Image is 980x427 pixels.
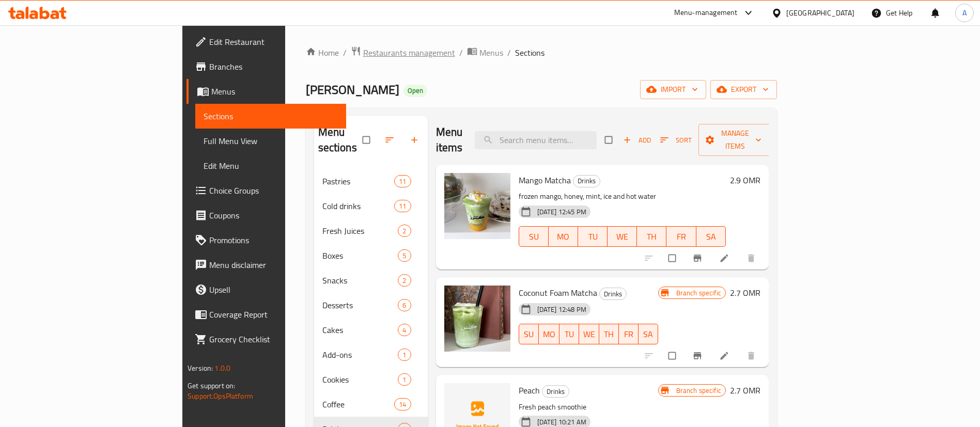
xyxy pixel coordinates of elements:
[671,229,692,244] span: FR
[643,327,654,342] span: SA
[186,178,346,203] a: Choice Groups
[398,274,411,287] div: items
[403,129,428,151] button: Add section
[573,175,600,187] span: Drinks
[533,305,590,314] span: [DATE] 12:48 PM
[696,226,726,247] button: SA
[209,308,338,321] span: Coverage Report
[322,398,395,410] span: Coffee
[322,349,398,361] div: Add-ons
[211,85,338,98] span: Menus
[186,277,346,302] a: Upsell
[654,132,698,148] span: Sort items
[623,134,651,146] span: Add
[479,46,503,59] span: Menus
[195,104,346,129] a: Sections
[701,229,722,244] span: SA
[306,46,777,59] nav: breadcrumb
[398,249,411,262] div: items
[674,7,738,19] div: Menu-management
[786,7,854,19] div: [GEOGRAPHIC_DATA]
[322,299,398,311] span: Desserts
[398,373,411,386] div: items
[398,325,410,335] span: 4
[398,324,411,336] div: items
[719,351,732,361] a: Edit menu item
[459,46,463,59] li: /
[186,54,346,79] a: Branches
[730,383,760,398] h6: 2.7 OMR
[314,367,428,392] div: Cookies1
[204,110,338,122] span: Sections
[398,276,410,286] span: 2
[599,324,619,344] button: TH
[519,401,658,414] p: Fresh peach smoothie
[553,229,574,244] span: MO
[583,327,595,342] span: WE
[686,344,711,367] button: Branch-specific-item
[398,299,411,311] div: items
[564,327,575,342] span: TU
[637,226,666,247] button: TH
[314,293,428,318] div: Desserts6
[533,207,590,217] span: [DATE] 12:45 PM
[186,203,346,228] a: Coupons
[322,249,398,262] span: Boxes
[648,83,698,96] span: import
[186,302,346,327] a: Coverage Report
[195,129,346,153] a: Full Menu View
[612,229,633,244] span: WE
[356,130,378,150] span: Select all sections
[710,80,777,99] button: export
[398,251,410,261] span: 5
[314,243,428,268] div: Boxes5
[620,132,654,148] span: Add item
[204,160,338,172] span: Edit Menu
[209,283,338,296] span: Upsell
[519,190,726,203] p: frozen mango, honey, mint, ice and hot water
[314,194,428,218] div: Cold drinks11
[507,46,511,59] li: /
[209,36,338,48] span: Edit Restaurant
[398,350,410,360] span: 1
[403,86,427,95] span: Open
[188,361,213,375] span: Version:
[395,400,410,409] span: 14
[698,124,772,156] button: Manage items
[599,130,620,150] span: Select section
[603,327,615,342] span: TH
[672,288,725,298] span: Branch specific
[444,173,510,239] img: Mango Matcha
[539,324,559,344] button: MO
[740,344,765,367] button: delete
[188,379,235,392] span: Get support on:
[322,324,398,336] div: Cakes
[395,177,410,186] span: 11
[639,324,658,344] button: SA
[444,286,510,352] img: Coconut Foam Matcha
[209,209,338,222] span: Coupons
[322,373,398,386] div: Cookies
[214,361,230,375] span: 1.0.0
[519,172,571,188] span: Mango Matcha
[519,383,540,398] span: Peach
[322,225,398,237] span: Fresh Juices
[549,226,578,247] button: MO
[398,301,410,310] span: 6
[322,274,398,287] span: Snacks
[579,324,599,344] button: WE
[620,132,654,148] button: Add
[623,327,634,342] span: FR
[314,392,428,417] div: Coffee14
[403,85,427,97] div: Open
[672,386,725,396] span: Branch specific
[209,333,338,345] span: Grocery Checklist
[363,46,455,59] span: Restaurants management
[475,131,597,149] input: search
[204,135,338,147] span: Full Menu View
[542,386,569,398] span: Drinks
